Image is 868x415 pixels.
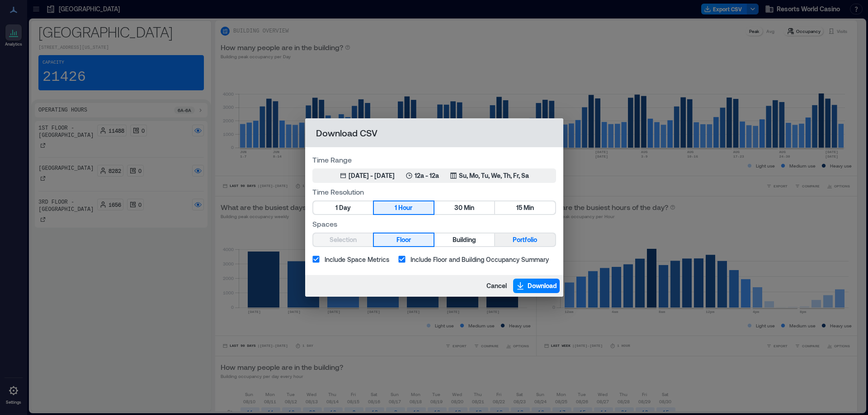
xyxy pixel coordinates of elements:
span: Cancel [486,281,507,290]
p: Su, Mo, Tu, We, Th, Fr, Sa [459,171,529,180]
span: Include Floor and Building Occupancy Summary [410,255,549,264]
h2: Download CSV [305,118,563,147]
span: Building [453,234,476,246]
span: Min [464,202,474,214]
p: 12a - 12a [415,171,439,180]
span: Day [339,202,351,214]
span: Download [528,281,557,290]
button: Portfolio [495,233,555,246]
span: 15 [516,202,522,214]
span: 1 [395,202,397,214]
span: Min [524,202,534,214]
button: 1 Hour [374,201,434,214]
label: Time Range [312,154,556,165]
span: Floor [396,234,411,246]
div: [DATE] - [DATE] [349,171,395,180]
button: Floor [374,233,434,246]
span: Hour [398,202,412,214]
button: 1 Day [313,201,373,214]
label: Time Resolution [312,187,556,197]
span: 1 [335,202,338,214]
button: Cancel [484,279,509,293]
span: 30 [454,202,462,214]
label: Spaces [312,219,556,229]
button: Building [434,233,494,246]
span: Include Space Metrics [325,255,389,264]
button: Download [513,279,560,293]
button: 15 Min [495,201,555,214]
span: Portfolio [513,234,537,246]
button: 30 Min [434,201,494,214]
button: [DATE] - [DATE]12a - 12aSu, Mo, Tu, We, Th, Fr, Sa [312,168,556,183]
